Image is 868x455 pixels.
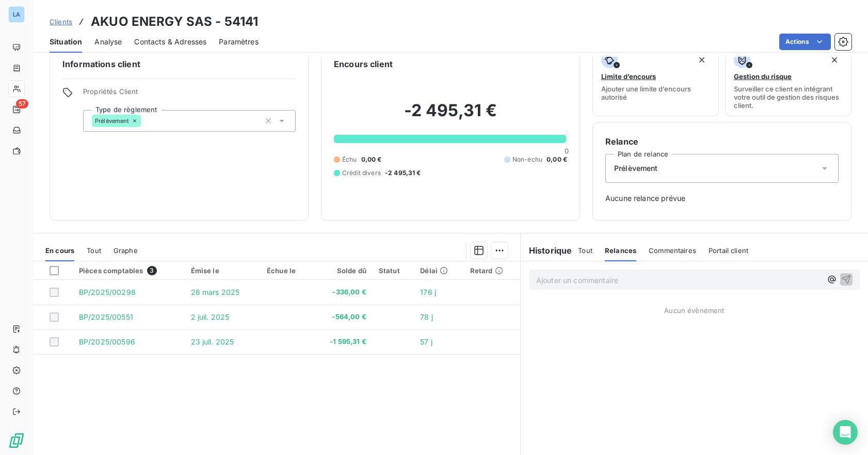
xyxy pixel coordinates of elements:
span: Limite d’encours [601,72,656,81]
span: -1 595,31 € [318,337,366,347]
span: 23 juil. 2025 [191,337,234,346]
h6: Relance [605,135,839,148]
span: Surveiller ce client en intégrant votre outil de gestion des risques client. [734,85,843,109]
span: BP/2025/00596 [79,337,135,346]
span: Paramètres [219,37,259,47]
div: Open Intercom Messenger [833,420,858,445]
span: Prélèvement [614,163,658,174]
span: Clients [50,18,72,26]
h6: Historique [521,244,572,257]
span: Analyse [94,37,122,47]
span: 26 mars 2025 [191,288,240,296]
span: Situation [50,37,82,47]
span: Ajouter une limite d’encours autorisé [601,85,710,101]
div: LA [8,6,25,23]
span: Graphe [114,246,138,255]
span: Échu [342,155,357,164]
span: Relances [605,246,636,255]
div: Statut [379,266,408,275]
span: Non-échu [512,155,542,164]
span: Aucun évènement [664,306,724,315]
span: -2 495,31 € [385,168,421,178]
div: Pièces comptables [79,266,179,275]
span: -564,00 € [318,312,366,322]
img: Logo LeanPay [8,432,25,449]
span: -336,00 € [318,287,366,297]
div: Solde dû [318,266,366,275]
button: Gestion du risqueSurveiller ce client en intégrant votre outil de gestion des risques client. [725,45,851,116]
span: 2 juil. 2025 [191,312,230,321]
a: Clients [50,17,72,27]
span: Commentaires [649,246,696,255]
div: Retard [470,266,514,275]
span: 0,00 € [546,155,567,164]
span: Propriétés Client [83,87,296,102]
h3: AKUO ENERGY SAS - 54141 [91,12,258,31]
span: Portail client [709,246,748,255]
span: 0 [565,147,569,155]
span: BP/2025/00551 [79,312,133,321]
span: Crédit divers [342,168,381,178]
span: En cours [45,246,74,255]
span: 78 j [420,312,433,321]
span: Gestion du risque [734,72,792,81]
button: Limite d’encoursAjouter une limite d’encours autorisé [592,45,719,116]
span: Tout [87,246,101,255]
span: 57 j [420,337,432,346]
span: Tout [578,246,592,255]
span: 57 [16,99,28,108]
span: BP/2025/00298 [79,288,136,296]
span: Contacts & Adresses [134,37,206,47]
button: Actions [779,34,831,50]
span: 176 j [420,288,436,296]
div: Émise le [191,266,254,275]
span: Prélèvement [95,118,130,124]
h6: Encours client [334,58,393,70]
span: 3 [147,266,156,275]
h2: -2 495,31 € [334,100,567,131]
div: Échue le [267,266,306,275]
span: Aucune relance prévue [605,193,839,203]
span: 0,00 € [361,155,382,164]
h6: Informations client [62,58,296,70]
input: Ajouter une valeur [141,116,149,125]
div: Délai [420,266,457,275]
